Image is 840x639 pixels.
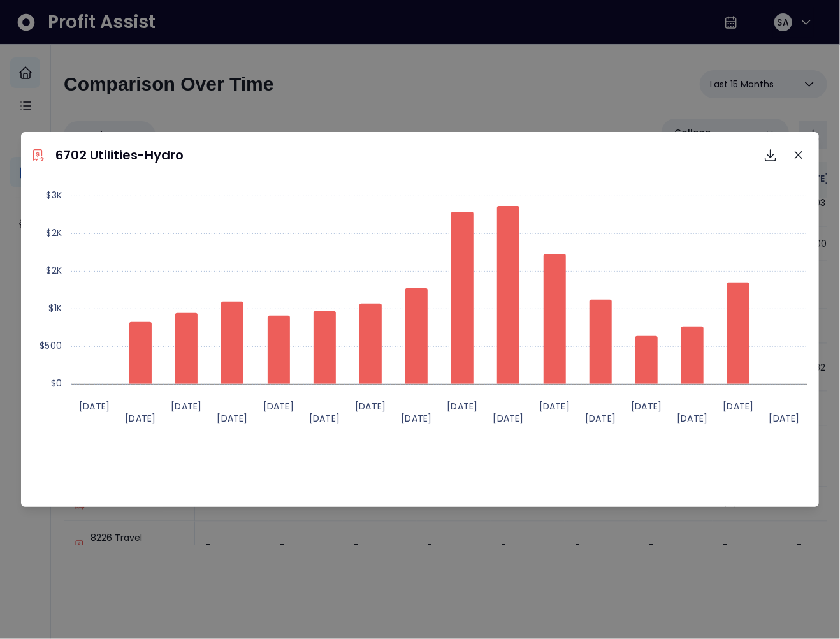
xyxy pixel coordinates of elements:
[48,302,62,314] text: $1K
[55,145,184,165] p: 6702 Utilities-Hydro
[125,412,156,425] text: [DATE]
[769,412,800,425] text: [DATE]
[40,339,62,352] text: $500
[51,377,62,390] text: $0
[309,412,340,425] text: [DATE]
[46,264,62,277] text: $2K
[171,400,201,413] text: [DATE]
[631,400,662,413] text: [DATE]
[539,400,570,413] text: [DATE]
[788,145,809,165] button: Close
[723,400,754,413] text: [DATE]
[46,226,62,239] text: $2K
[493,412,524,425] text: [DATE]
[677,412,707,425] text: [DATE]
[263,400,294,413] text: [DATE]
[758,142,783,168] button: Download options
[585,412,616,425] text: [DATE]
[355,400,386,413] text: [DATE]
[46,189,62,202] text: $3K
[79,400,110,413] text: [DATE]
[447,400,477,413] text: [DATE]
[217,412,248,425] text: [DATE]
[401,412,431,425] text: [DATE]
